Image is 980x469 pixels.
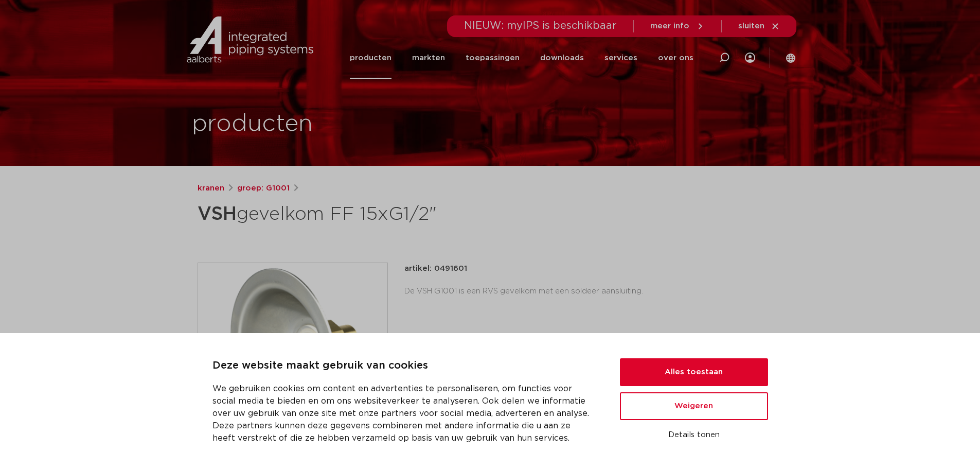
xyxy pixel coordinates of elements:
a: groep: G1001 [237,182,290,195]
img: Product Image for VSH gevelkom FF 15xG1/2" [198,263,387,453]
a: markten [412,37,445,79]
a: sluiten [738,22,780,31]
p: Deze website maakt gebruik van cookies [212,358,595,374]
div: my IPS [745,37,755,79]
a: services [604,37,637,79]
span: NIEUW: myIPS is beschikbaar [464,21,617,31]
a: downloads [540,37,584,79]
strong: VSH [198,205,237,223]
p: We gebruiken cookies om content en advertenties te personaliseren, om functies voor social media ... [212,383,595,444]
button: Details tonen [620,426,768,444]
p: artikel: 0491601 [404,263,467,275]
button: Weigeren [620,392,768,420]
h1: gevelkom FF 15xG1/2" [198,199,584,230]
h1: producten [192,108,313,141]
nav: Menu [350,37,693,79]
span: sluiten [738,22,764,30]
span: meer info [650,22,689,30]
div: De VSH G1001 is een RVS gevelkom met een soldeer aansluiting. [404,283,783,300]
a: kranen [198,182,224,195]
a: producten [350,37,391,79]
a: over ons [658,37,693,79]
a: meer info [650,22,705,31]
button: Alles toestaan [620,358,768,386]
a: toepassingen [466,37,520,79]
